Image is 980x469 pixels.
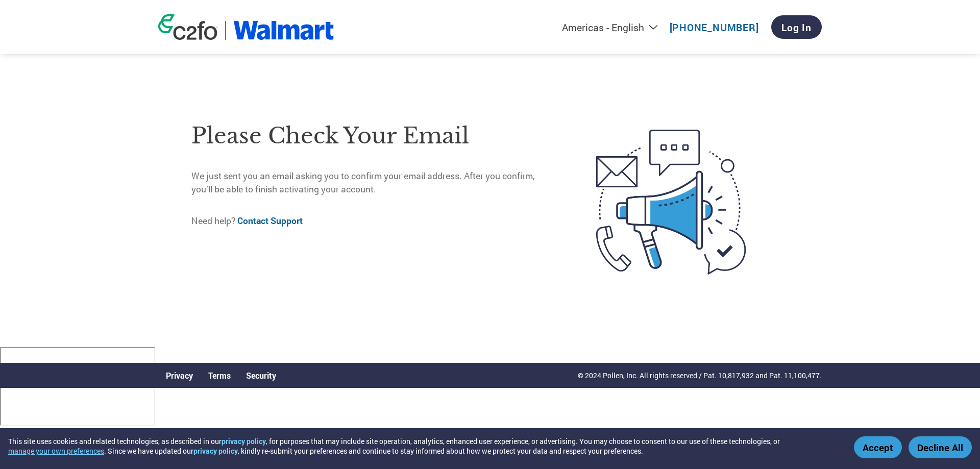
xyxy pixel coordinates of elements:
button: Decline All [909,436,972,458]
img: c2fo logo [158,14,217,40]
img: Walmart [233,21,334,40]
a: Terms [208,370,231,381]
a: privacy policy [222,436,266,446]
p: We just sent you an email asking you to confirm your email address. After you confirm, you’ll be ... [191,169,553,196]
a: [PHONE_NUMBER] [670,21,759,34]
a: Log In [771,15,822,39]
button: manage your own preferences [8,446,104,456]
a: privacy policy [193,446,238,456]
img: open-email [553,111,789,293]
a: Security [246,370,276,381]
div: This site uses cookies and related technologies, as described in our , for purposes that may incl... [8,436,839,456]
button: Accept [854,436,902,458]
a: Privacy [166,370,193,381]
a: Contact Support [237,215,303,227]
p: © 2024 Pollen, Inc. All rights reserved / Pat. 10,817,932 and Pat. 11,100,477. [578,370,822,381]
p: Need help? [191,214,553,228]
h1: Please check your email [191,119,553,153]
